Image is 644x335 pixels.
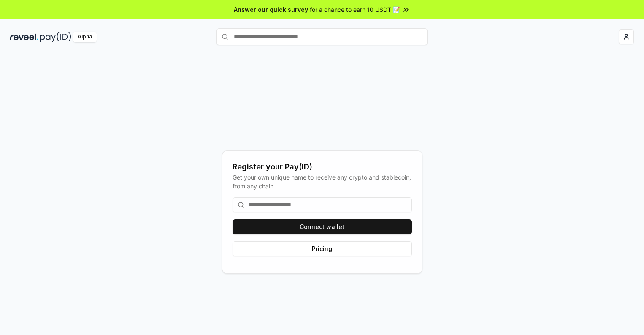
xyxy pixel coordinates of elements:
button: Connect wallet [233,219,412,234]
div: Get your own unique name to receive any crypto and stablecoin, from any chain [233,173,412,191]
button: Pricing [233,241,412,256]
img: reveel_dark [10,32,38,42]
div: Alpha [73,32,97,42]
div: Register your Pay(ID) [233,161,412,173]
span: for a chance to earn 10 USDT 📝 [310,5,400,14]
img: pay_id [40,32,71,42]
span: Answer our quick survey [234,5,308,14]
